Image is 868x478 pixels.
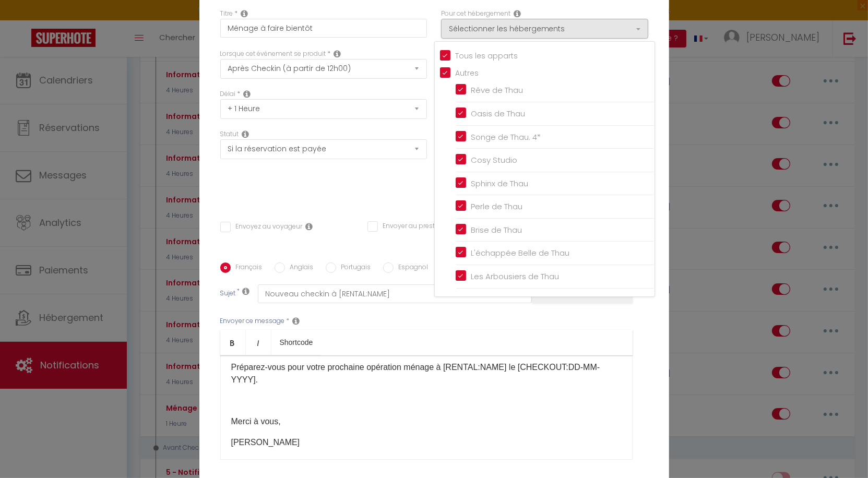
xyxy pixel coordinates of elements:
label: Anglais [285,262,314,274]
label: Envoyer ce message [220,316,285,326]
i: Envoyer au voyageur [306,222,313,231]
p: Merci à vous, [231,415,622,428]
label: Titre [220,9,233,19]
a: Shortcode [271,330,322,355]
a: Bold [220,330,246,355]
span: Songe de Thau. 4* [471,132,541,142]
p: Préparez-vous pour votre prochaine opération ménage à [RENTAL:NAME] le [CHECKOUT:DD-MM-YYYY]. [231,349,622,386]
i: Subject [243,287,250,295]
label: Sujet [220,289,236,300]
label: Statut [220,129,239,139]
i: Booking status [242,130,249,138]
button: Ouvrir le widget de chat LiveChat [8,4,40,35]
span: Brise de Thau [471,224,522,235]
label: Français [231,262,263,274]
i: Message [293,317,300,325]
button: Sélectionner les hébergements [441,19,648,39]
label: Espagnol [394,262,429,274]
label: Lorsque cet événement se produit [220,49,326,59]
label: Envoyez au voyageur [231,222,303,233]
label: Portugais [336,262,371,274]
span: Sphinx de Thau [471,178,529,189]
span: Les Arbousiers de Thau [471,271,560,282]
i: Action Time [244,90,251,98]
p: [PERSON_NAME] ​​ [231,436,622,449]
label: Pour cet hébergement [441,9,510,19]
i: Event Occur [334,50,341,58]
i: Title [241,9,248,18]
label: Délai [220,89,236,99]
a: Italic [246,330,271,355]
i: This Rental [514,9,521,18]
